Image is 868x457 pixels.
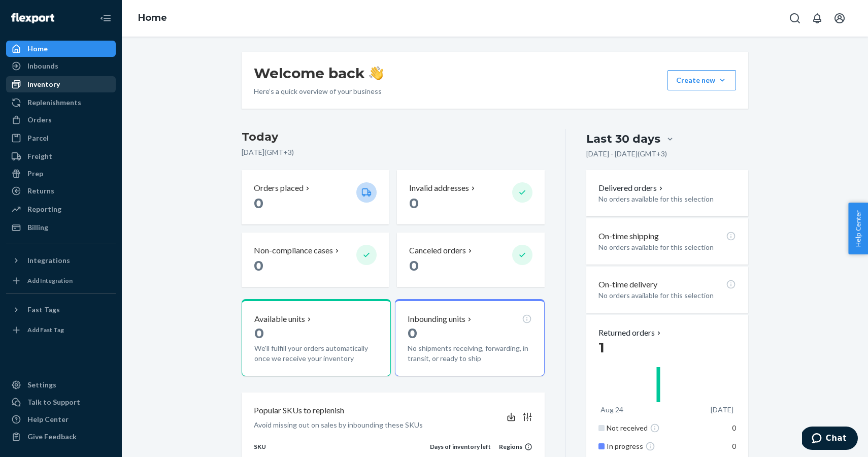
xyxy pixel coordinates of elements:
[27,169,43,179] div: Prep
[848,203,868,254] button: Help Center
[6,394,116,410] button: Talk to Support
[27,97,81,108] div: Replenishments
[27,44,48,54] div: Home
[242,170,389,224] button: Orders placed 0
[6,411,116,428] a: Help Center
[6,322,116,338] a: Add Fast Tag
[27,222,48,233] div: Billing
[27,151,52,161] div: Freight
[6,377,116,393] a: Settings
[6,166,116,182] a: Prep
[6,429,116,445] button: Give Feedback
[6,252,116,269] button: Integrations
[27,305,60,315] div: Fast Tags
[6,183,116,199] a: Returns
[598,242,736,252] p: No orders available for this selection
[667,70,736,90] button: Create new
[242,129,545,145] h3: Today
[711,405,733,415] p: [DATE]
[408,324,417,342] span: 0
[6,201,116,217] a: Reporting
[598,194,736,204] p: No orders available for this selection
[27,325,64,334] div: Add Fast Tag
[408,343,531,364] p: No shipments receiving, forwarding, in transit, or ready to ship
[785,8,805,28] button: Open Search Box
[807,8,827,28] button: Open notifications
[607,441,711,451] div: In progress
[242,147,545,157] p: [DATE] ( GMT+3 )
[254,86,383,96] p: Here’s a quick overview of your business
[27,186,54,196] div: Returns
[27,133,49,143] div: Parcel
[732,423,736,432] span: 0
[27,276,73,285] div: Add Integration
[254,194,263,212] span: 0
[607,423,711,433] div: Not received
[397,233,544,287] button: Canceled orders 0
[6,41,116,57] a: Home
[254,420,423,430] p: Avoid missing out on sales by inbounding these SKUs
[732,442,736,450] span: 0
[598,279,657,290] p: On-time delivery
[130,4,175,33] ol: breadcrumbs
[491,442,532,451] div: Regions
[6,302,116,318] button: Fast Tags
[254,245,333,256] p: Non-compliance cases
[254,313,305,325] p: Available units
[254,405,344,416] p: Popular SKUs to replenish
[27,397,80,407] div: Talk to Support
[254,324,264,342] span: 0
[395,299,544,376] button: Inbounding units0No shipments receiving, forwarding, in transit, or ready to ship
[408,313,465,325] p: Inbounding units
[95,8,116,28] button: Close Navigation
[598,290,736,301] p: No orders available for this selection
[598,327,663,339] button: Returned orders
[27,414,69,425] div: Help Center
[598,182,665,194] button: Delivered orders
[6,148,116,165] a: Freight
[254,257,263,274] span: 0
[829,8,850,28] button: Open account menu
[6,219,116,236] a: Billing
[6,130,116,146] a: Parcel
[409,257,419,274] span: 0
[242,299,391,376] button: Available units0We'll fulfill your orders automatically once we receive your inventory
[6,112,116,128] a: Orders
[598,231,659,242] p: On-time shipping
[598,339,605,356] span: 1
[27,432,77,442] div: Give Feedback
[6,58,116,74] a: Inbounds
[586,149,667,159] p: [DATE] - [DATE] ( GMT+3 )
[27,380,56,390] div: Settings
[27,79,60,89] div: Inventory
[27,115,52,125] div: Orders
[254,64,383,82] h1: Welcome back
[138,12,167,23] a: Home
[11,13,54,23] img: Flexport logo
[6,76,116,92] a: Inventory
[409,245,466,256] p: Canceled orders
[254,343,378,364] p: We'll fulfill your orders automatically once we receive your inventory
[6,94,116,111] a: Replenishments
[254,182,304,194] p: Orders placed
[27,255,70,266] div: Integrations
[600,405,623,415] p: Aug 24
[27,204,61,214] div: Reporting
[586,131,660,147] div: Last 30 days
[6,273,116,289] a: Add Integration
[409,194,419,212] span: 0
[397,170,544,224] button: Invalid addresses 0
[409,182,469,194] p: Invalid addresses
[242,233,389,287] button: Non-compliance cases 0
[27,61,58,71] div: Inbounds
[369,66,383,80] img: hand-wave emoji
[802,427,858,452] iframe: Opens a widget where you can chat to one of our agents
